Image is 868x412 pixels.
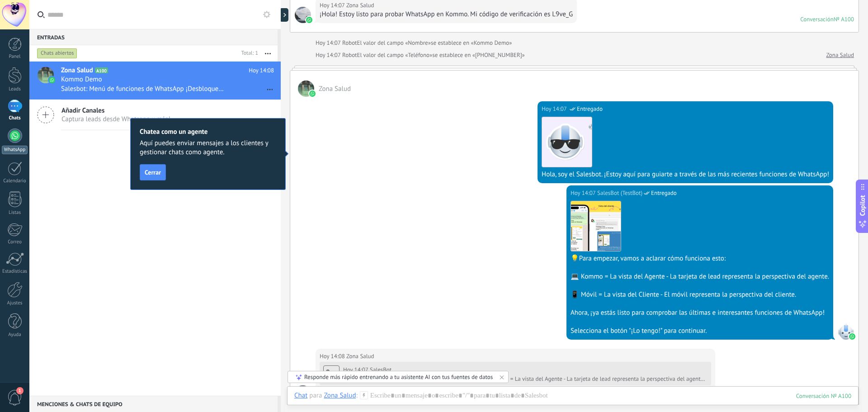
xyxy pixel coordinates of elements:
div: Panel [2,54,28,60]
div: Hoy 14:07 [571,189,597,198]
div: Chats [2,115,28,121]
span: Robot [342,51,357,59]
span: Cerrar [145,169,161,175]
div: Hoy 14:07 [320,1,346,10]
div: Hoy 14:08 [320,352,346,361]
div: Responde más rápido entrenando a tu asistente AI con tus fuentes de datos [304,373,493,381]
div: 💡Para empezar, vamos a aclarar cómo funciona esto: 💻 Kommo = La vista del Agente - La tarjeta de ... [343,375,708,383]
div: 100 [796,392,851,400]
div: Total: 1 [238,49,258,58]
div: Selecciona el botón "¡Lo tengo!" para continuar. [571,327,829,336]
div: ¡Hola! Estoy listo para probar WhatsApp en Kommo. Mi código de verificación es L9ve_G [320,10,573,19]
span: SalesBot [838,323,854,340]
div: WhatsApp [2,146,28,154]
img: waba.svg [309,90,316,97]
span: El valor del campo «Nombre» [357,38,431,47]
div: 📱 Móvil = La vista del Cliente - El móvil representa la perspectiva del cliente. [571,290,829,299]
h2: Chatea como un agente [140,128,276,136]
span: se establece en «[PHONE_NUMBER]» [432,51,525,60]
span: Robot [342,39,357,47]
span: Entregado [577,104,603,114]
span: Zona Salud [295,7,311,23]
div: Hoy 14:07 [316,38,342,47]
div: Listas [2,210,28,216]
div: Entradas [29,29,278,45]
span: para [309,391,322,400]
div: Ahora, ¡ya estás listo para comprobar las últimas e interesantes funciones de WhatsApp! [571,308,829,317]
span: Copilot [858,195,867,216]
div: Ayuda [2,332,28,338]
button: Cerrar [140,164,166,180]
span: Zona Salud [61,66,93,75]
div: Correo [2,239,28,245]
div: Chats abiertos [37,48,77,59]
span: El valor del campo «Teléfono» [357,51,433,60]
span: Zona Salud [319,85,351,93]
span: Zona Salud [298,81,314,97]
div: Hoy 14:07 [316,51,342,60]
span: se establece en «Kommo Demo» [431,38,512,47]
span: Zona Salud [346,352,374,361]
span: Zona Salud [346,1,374,10]
img: 753f7b6b-1c1b-4fa3-8c75-d9c9895aa762 [571,201,621,251]
div: Hoy 14:07 [542,104,568,114]
span: 1 [16,387,24,394]
img: waba.svg [306,17,312,23]
span: Hoy 14:08 [249,66,274,75]
span: Salesbot: Menú de funciones de WhatsApp ¡Desbloquea la mensajería mejorada en WhatsApp! Haz clic ... [61,85,224,93]
a: Zona Salud [826,51,854,60]
span: : [356,391,357,400]
img: icon [49,77,55,83]
div: Leads [2,86,28,92]
div: Estadísticas [2,269,28,275]
div: Zona Salud [324,391,356,399]
button: Más [258,45,278,62]
span: Captura leads desde Whatsapp y más! [61,115,170,123]
span: SalesBot (TestBot) [597,189,642,198]
div: 💻 Kommo = La vista del Agente - La tarjeta de lead representa la perspectiva del agente. [571,272,829,281]
div: № A100 [834,15,854,23]
span: Añadir Canales [61,106,170,115]
span: SalesBot [370,366,392,374]
div: Menciones & Chats de equipo [29,396,278,412]
div: Hoy 14:07 [343,366,370,374]
span: Kommo Demo [61,75,102,84]
span: Aquí puedes enviar mensajes a los clientes y gestionar chats como agente. [140,139,276,157]
div: Hola, soy el Salesbot. ¡Estoy aquí para guiarte a través de las más recientes funciones de WhatsApp! [542,170,829,179]
span: Zona Salud [295,385,311,402]
div: 💡Para empezar, vamos a aclarar cómo funciona esto: [571,254,829,263]
img: waba.svg [849,333,855,340]
img: 183.png [542,117,592,167]
span: A100 [95,67,108,73]
span: Entregado [651,189,677,198]
div: Ajustes [2,300,28,306]
div: Mostrar [279,8,288,22]
div: Calendario [2,178,28,184]
a: avatariconZona SaludA100Hoy 14:08Kommo DemoSalesbot: Menú de funciones de WhatsApp ¡Desbloquea la... [29,62,281,99]
div: Conversación [800,15,834,23]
